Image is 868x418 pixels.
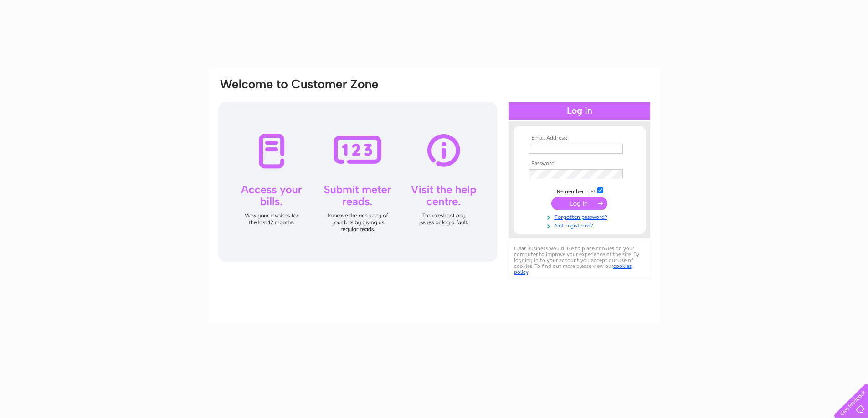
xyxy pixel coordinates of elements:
[527,161,632,167] th: Password:
[509,241,650,280] div: Clear Business would like to place cookies on your computer to improve your experience of the sit...
[527,135,632,141] th: Email Address:
[514,263,632,275] a: cookies policy
[551,197,607,210] input: Submit
[529,212,632,221] a: Forgotten password?
[529,221,632,229] a: Not registered?
[527,186,632,195] td: Remember me?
